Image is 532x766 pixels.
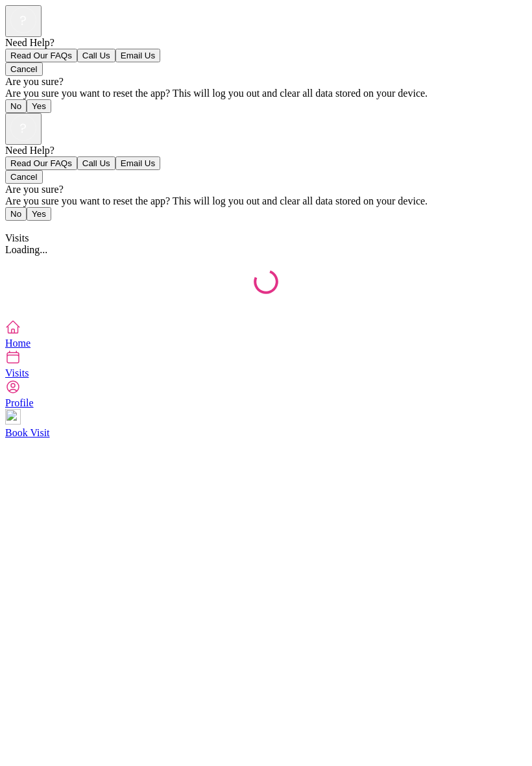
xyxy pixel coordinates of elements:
[27,99,51,113] button: Yes
[115,49,160,62] button: Email Us
[5,319,527,349] a: Home
[5,49,77,62] button: Read Our FAQs
[77,49,115,62] button: Call Us
[5,195,527,207] div: Are you sure you want to reset the app? This will log you out and clear all data stored on your d...
[5,88,527,99] div: Are you sure you want to reset the app? This will log you out and clear all data stored on your d...
[5,37,527,49] div: Need Help?
[5,170,43,184] button: Cancel
[5,145,527,156] div: Need Help?
[5,184,527,195] div: Are you sure?
[5,349,527,378] a: Visits
[5,367,29,378] span: Visits
[27,207,51,221] button: Yes
[5,207,27,221] button: No
[5,338,30,349] span: Home
[5,397,34,408] span: Profile
[5,99,27,113] button: No
[77,156,115,170] button: Call Us
[5,62,43,76] button: Cancel
[5,427,50,438] span: Book Visit
[5,379,527,408] a: Profile
[5,409,527,438] a: Book Visit
[5,232,29,243] span: Visits
[5,244,47,255] span: Loading...
[5,76,527,88] div: Are you sure?
[5,156,77,170] button: Read Our FAQs
[115,156,160,170] button: Email Us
